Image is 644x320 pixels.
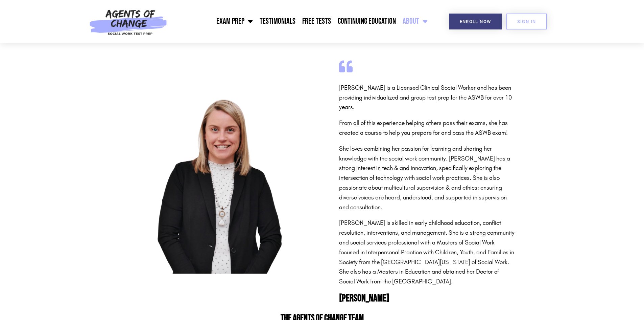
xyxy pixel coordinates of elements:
[334,13,399,30] a: Continuing Education
[506,14,547,29] a: SIGN IN
[256,13,299,30] a: Testimonials
[339,218,515,286] p: [PERSON_NAME] is skilled in early childhood education, conflict resolution, interventions, and ma...
[171,13,431,30] nav: Menu
[339,293,515,303] h2: [PERSON_NAME]
[460,19,491,24] span: Enroll Now
[449,14,502,29] a: Enroll Now
[339,83,515,112] p: [PERSON_NAME] is a Licensed Clinical Social Worker and has been providing individualized and grou...
[339,118,515,138] p: From all of this experience helping others pass their exams, she has created a course to help you...
[213,13,256,30] a: Exam Prep
[517,19,536,24] span: SIGN IN
[339,144,515,212] p: She loves combining her passion for learning and sharing her knowledge with the social work commu...
[299,13,334,30] a: Free Tests
[399,13,431,30] a: About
